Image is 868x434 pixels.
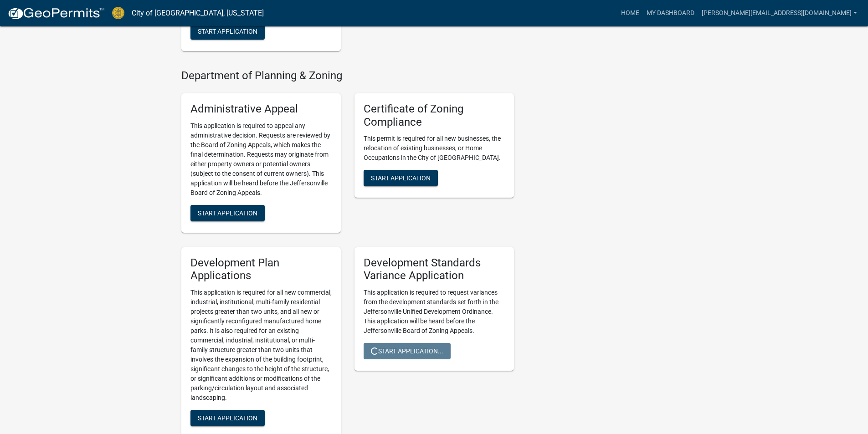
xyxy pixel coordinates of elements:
span: Start Application [371,174,431,182]
img: City of Jeffersonville, Indiana [112,7,124,19]
a: Home [617,5,643,22]
h5: Development Plan Applications [190,256,332,283]
p: This permit is required for all new businesses, the relocation of existing businesses, or Home Oc... [364,134,505,163]
span: Start Application [198,414,257,422]
span: Start Application [198,209,257,216]
a: My Dashboard [643,5,698,22]
button: Start Application... [364,343,451,359]
button: Start Application [190,23,265,40]
span: Start Application... [371,347,443,355]
h4: Department of Planning & Zoning [181,69,514,82]
button: Start Application [190,410,265,426]
span: Start Application [198,28,257,35]
button: Start Application [364,170,438,186]
h5: Administrative Appeal [190,102,332,116]
p: This application is required to request variances from the development standards set forth in the... [364,288,505,336]
p: This application is required to appeal any administrative decision. Requests are reviewed by the ... [190,121,332,198]
a: [PERSON_NAME][EMAIL_ADDRESS][DOMAIN_NAME] [698,5,861,22]
h5: Development Standards Variance Application [364,256,505,283]
button: Start Application [190,205,265,221]
a: City of [GEOGRAPHIC_DATA], [US_STATE] [132,5,264,21]
p: This application is required for all new commercial, industrial, institutional, multi-family resi... [190,288,332,403]
h5: Certificate of Zoning Compliance [364,102,505,129]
